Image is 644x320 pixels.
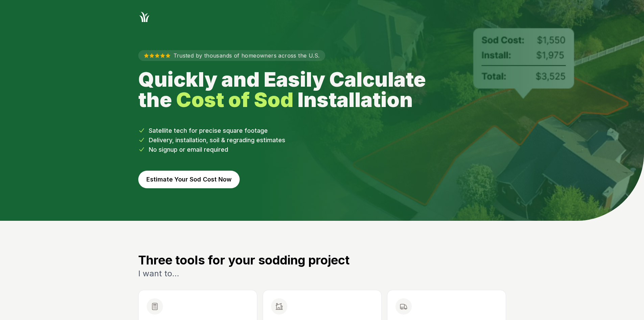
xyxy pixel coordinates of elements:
[138,268,506,279] p: I want to...
[138,135,506,145] li: Delivery, installation, soil & regrading
[138,253,506,267] h3: Three tools for your sodding project
[138,171,240,188] button: Estimate Your Sod Cost Now
[138,126,506,135] li: Satellite tech for precise square footage
[176,87,293,112] strong: Cost of Sod
[138,145,506,154] li: No signup or email required
[256,136,285,144] span: estimates
[138,69,441,110] h1: Quickly and Easily Calculate the Installation
[138,50,325,61] p: Trusted by thousands of homeowners across the U.S.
